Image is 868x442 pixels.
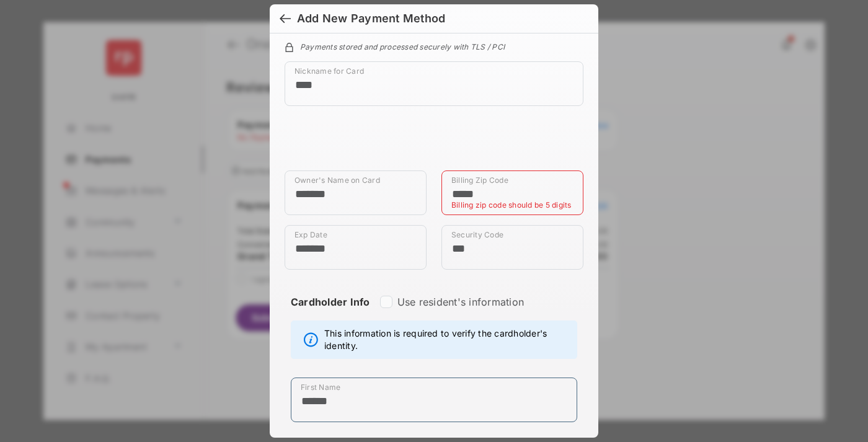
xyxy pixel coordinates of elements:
[397,296,524,308] label: Use resident's information
[324,327,570,352] span: This information is required to verify the cardholder's identity.
[291,296,370,330] strong: Cardholder Info
[285,116,583,170] iframe: Credit card field
[285,40,583,51] div: Payments stored and processed securely with TLS / PCI
[297,12,445,25] div: Add New Payment Method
